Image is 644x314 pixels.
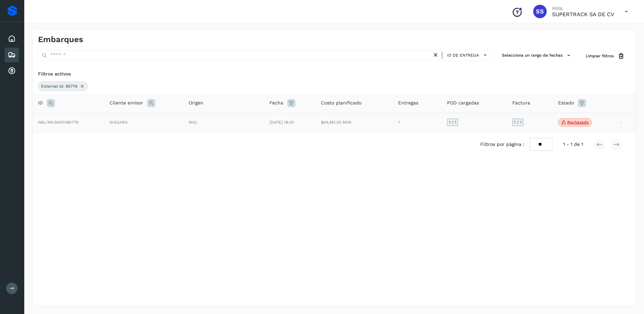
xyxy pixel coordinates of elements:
[38,82,88,91] div: External id: 85776
[398,99,418,106] span: Entregas
[41,83,77,89] span: External id: 85776
[104,113,183,132] td: NIAGARA
[552,5,614,11] p: Hola,
[447,99,479,106] span: POD cargadas
[5,48,19,62] div: Embarques
[499,50,575,61] button: Selecciona un rango de fechas
[445,50,491,60] button: ID de entrega
[393,113,442,132] td: 1
[586,53,614,59] span: Limpiar filtros
[321,99,361,106] span: Costo planificado
[38,70,630,77] div: Filtros activos
[189,99,203,106] span: Origen
[449,120,456,124] span: 1 / 1
[5,31,19,46] div: Inicio
[514,120,522,124] span: 1 / 1
[316,113,393,132] td: $44,451.00 MXN
[109,99,143,106] span: Cliente emisor
[552,11,614,18] p: SUPERTRACK SA DE CV
[38,99,43,106] span: ID
[580,50,630,62] button: Limpiar filtros
[269,120,294,125] span: [DATE] 18:00
[480,141,524,148] span: Filtros por página :
[38,120,78,125] span: NBL/MX.MX51085776
[512,99,530,106] span: Factura
[269,99,283,106] span: Fecha
[5,64,19,78] div: Cuentas por cobrar
[558,99,574,106] span: Estado
[567,120,589,125] p: Rechazado
[447,52,479,58] span: ID de entrega
[189,120,197,125] span: MXC
[38,35,83,44] h4: Embarques
[615,113,636,132] td: -
[563,141,583,148] span: 1 - 1 de 1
